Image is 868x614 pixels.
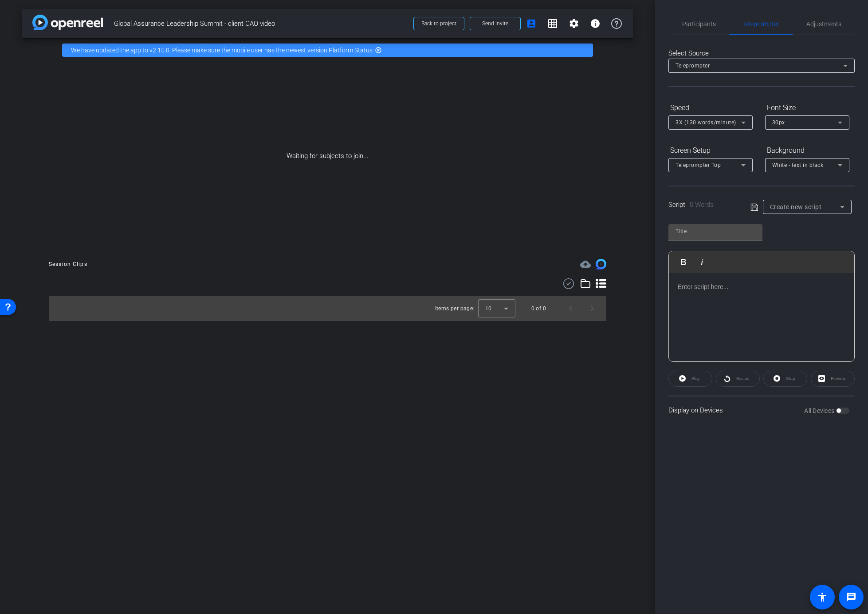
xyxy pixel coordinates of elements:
span: 3X (130 words/minute) [676,119,736,126]
span: Back to project [421,20,456,27]
mat-icon: grid_on [547,18,558,29]
span: Adjustments [806,21,841,27]
mat-icon: account_box [526,18,537,29]
span: White - text in black [772,162,824,168]
div: Display on Devices [668,396,855,424]
img: Session clips [596,259,606,269]
button: Bold (⌘B) [675,253,692,271]
mat-icon: cloud_upload [580,259,591,269]
mat-icon: accessibility [817,592,828,602]
span: Teleprompter Top [676,162,721,168]
button: Previous page [560,298,581,319]
mat-icon: info [590,18,601,29]
span: 0 Words [690,201,714,209]
button: Back to project [413,17,464,30]
div: Font Size [765,100,849,115]
button: Send invite [470,17,521,30]
span: Participants [682,21,716,27]
div: Waiting for subjects to join... [22,62,633,250]
button: Next page [581,298,603,319]
img: app-logo [32,15,103,30]
div: Script [668,200,738,210]
div: Select Source [668,48,855,59]
div: We have updated the app to v2.15.0. Please make sure the mobile user has the newest version. [62,44,593,57]
div: Background [765,143,849,158]
span: Teleprompter [743,21,779,27]
mat-icon: settings [569,18,579,29]
div: Speed [668,100,753,115]
div: Session Clips [49,260,87,269]
span: Teleprompter [676,63,710,69]
span: Global Assurance Leadership Summit - client CAO video [114,15,408,32]
button: Italic (⌘I) [694,253,711,271]
input: Title [676,226,755,237]
div: 0 of 0 [531,304,546,313]
mat-icon: highlight_off [375,47,382,54]
span: Send invite [482,20,508,27]
div: Items per page: [435,304,475,313]
mat-icon: message [846,592,856,602]
span: Destinations for your clips [580,259,591,269]
span: Create new script [770,203,822,210]
span: 30px [772,119,785,126]
a: Platform Status [329,47,373,54]
label: All Devices [804,406,836,415]
div: Screen Setup [668,143,753,158]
